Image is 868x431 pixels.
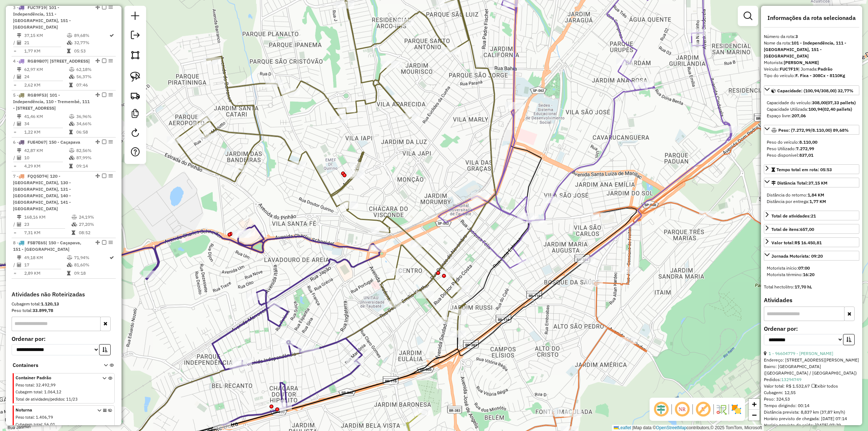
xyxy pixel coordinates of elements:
em: Finalizar rota [102,93,106,97]
i: Distância Total [17,33,21,38]
td: 71,94% [74,254,109,261]
td: 27,20% [78,221,113,228]
img: Exibir/Ocultar setores [731,403,742,415]
strong: [PERSON_NAME] [784,60,819,65]
div: Horário previsto de chegada: [DATE] 07:14 [764,415,859,422]
span: Peso total [16,383,34,388]
em: Alterar sequência das rotas [95,240,100,245]
td: 09:14 [76,162,112,170]
td: 06:58 [76,128,112,136]
td: 32,77% [74,39,109,46]
span: 3 - [13,5,71,30]
a: Capacidade: (100,94/308,00) 32,77% [764,85,859,95]
div: Pedidos: [764,376,859,383]
div: Valor total: [771,240,822,246]
div: Motorista início: [767,265,856,271]
a: Tempo total em rota: 05:53 [764,164,859,174]
a: Leaflet [614,425,631,430]
i: Distância Total [17,148,21,153]
div: Horário previsto de saída: [DATE] 07:29 [764,422,859,428]
em: Opções [109,174,113,178]
div: Distância Total: [771,180,827,186]
td: 17 [24,261,67,269]
td: / [13,221,17,228]
a: Exibir filtros [741,9,755,23]
i: Total de Atividades [17,263,21,267]
span: 1.064,12 [44,389,61,394]
span: 7 - [13,173,71,211]
div: Total hectolitro: [764,284,859,290]
a: Zoom out [749,410,759,421]
span: Ocultar deslocamento [652,401,670,418]
a: Distância Total:37,15 KM [764,178,859,187]
button: Ordem crescente [99,344,111,355]
img: Fluxo de ruas [715,403,727,415]
strong: 837,01 [799,152,813,158]
td: 81,60% [74,261,109,269]
i: % de utilização da cubagem [69,75,75,79]
strong: 17,70 hL [795,284,812,290]
td: = [13,47,17,55]
a: Valor total:R$ 16.450,81 [764,237,859,247]
i: % de utilização do peso [72,215,77,219]
td: / [13,120,17,127]
img: Criar rota [130,90,140,101]
div: Peso: (7.272,99/8.110,00) 89,68% [764,136,859,161]
span: FUE4D67 [27,139,46,145]
i: % de utilização da cubagem [67,41,72,45]
div: Peso disponível: [767,152,856,159]
div: Valor total: R$ 1.532,67 [764,383,859,389]
a: Nova sessão e pesquisa [128,9,142,25]
div: Bairro: [GEOGRAPHIC_DATA] ([GEOGRAPHIC_DATA] / [GEOGRAPHIC_DATA]) [764,363,859,376]
td: / [13,73,17,80]
span: Total de atividades/pedidos [16,397,64,402]
i: % de utilização da cubagem [69,156,75,160]
a: Total de itens:657,00 [764,224,859,234]
em: Opções [109,93,113,97]
div: Tempo dirigindo: 00:14 [764,402,859,409]
span: 4 - [13,58,90,64]
label: Ordenar por: [764,324,859,333]
span: RGB9B07 [27,58,47,64]
div: Nome da rota: [764,40,859,59]
td: 34 [24,120,69,127]
span: Exibir todos [812,383,838,389]
span: 1.406,79 [36,415,53,420]
div: Distância Total:37,15 KM [764,189,859,208]
span: Peso total [16,415,34,420]
span: : [42,422,43,427]
div: Endereço: [STREET_ADDRESS][PERSON_NAME] [764,357,859,363]
div: Peso total: [12,307,116,314]
a: Exportar sessão [128,28,142,44]
i: Tempo total em rota [69,164,73,168]
strong: Padrão [818,66,833,72]
button: Ordem crescente [843,334,855,345]
div: Cubagem total: [12,301,116,307]
span: | 101 - Independência, 111 - [GEOGRAPHIC_DATA], 151 - [GEOGRAPHIC_DATA] [13,5,71,30]
span: Exibir rótulo [694,401,712,418]
i: Tempo total em rota [69,83,73,87]
td: 7,31 KM [24,229,71,236]
td: / [13,154,17,161]
strong: 308,00 [812,100,826,105]
span: Container Padrão [16,375,94,381]
strong: 3 [795,34,798,39]
td: 42,87 KM [24,147,69,154]
h4: Atividades não Roteirizadas [12,291,116,298]
span: Cubagem total [16,389,42,394]
td: 24 [24,73,69,80]
div: Capacidade Utilizada: [767,106,856,113]
label: Ordenar por: [12,334,116,343]
div: Distância por entrega: [767,198,856,205]
span: 11/23 [66,397,78,402]
td: 89,68% [74,32,109,39]
td: 4,29 KM [24,162,69,170]
em: Opções [109,5,113,9]
i: Distância Total [17,114,21,119]
a: Reroteirizar Sessão [128,126,142,142]
td: 1,77 KM [24,47,67,55]
img: Selecionar atividades - polígono [130,50,140,60]
td: 37,15 KM [24,32,67,39]
strong: 8.110,00 [799,139,817,145]
strong: 1,84 KM [808,192,824,198]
